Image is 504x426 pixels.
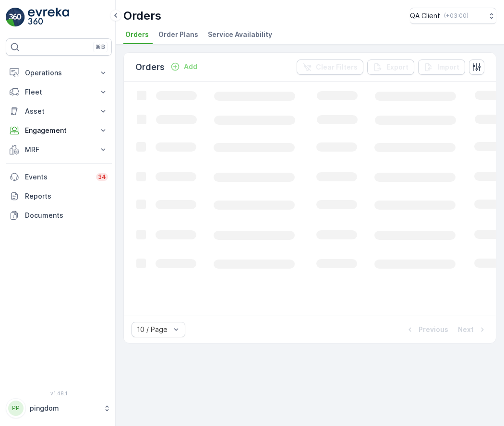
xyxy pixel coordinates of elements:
[458,325,474,334] p: Next
[25,191,108,201] p: Reports
[6,83,112,102] button: Fleet
[123,8,161,24] p: Orders
[135,60,165,74] p: Orders
[6,390,112,396] span: v 1.48.1
[386,62,408,72] p: Export
[25,126,93,135] p: Engagement
[367,59,414,75] button: Export
[418,59,465,75] button: Import
[316,62,358,72] p: Clear Filters
[158,30,198,39] span: Order Plans
[297,59,363,75] button: Clear Filters
[6,206,112,225] a: Documents
[184,62,197,71] p: Add
[167,61,201,72] button: Add
[410,11,440,21] p: QA Client
[419,325,448,334] p: Previous
[30,403,98,413] p: pingdom
[208,30,272,39] span: Service Availability
[25,106,93,116] p: Asset
[25,87,93,97] p: Fleet
[25,145,93,154] p: MRF
[6,167,112,187] a: Events34
[96,43,105,51] p: ⌘B
[8,401,24,416] div: PP
[6,187,112,206] a: Reports
[25,68,93,78] p: Operations
[25,211,108,220] p: Documents
[404,324,449,335] button: Previous
[6,140,112,159] button: MRF
[6,398,112,418] button: PPpingdom
[6,8,25,27] img: logo
[25,172,90,182] p: Events
[98,173,106,181] p: 34
[444,12,468,20] p: ( +03:00 )
[6,121,112,140] button: Engagement
[6,63,112,83] button: Operations
[125,30,149,39] span: Orders
[6,102,112,121] button: Asset
[410,8,496,24] button: QA Client(+03:00)
[457,324,488,335] button: Next
[437,62,459,72] p: Import
[28,8,69,27] img: logo_light-DOdMpM7g.png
